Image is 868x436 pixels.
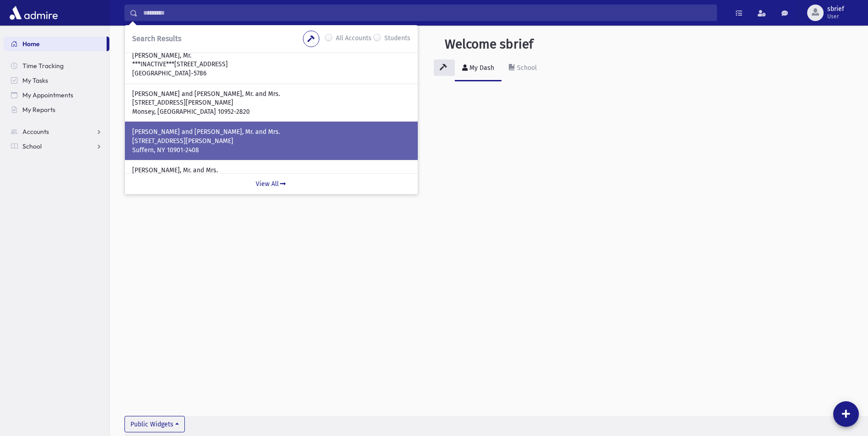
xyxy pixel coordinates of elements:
[515,64,537,72] div: School
[4,37,107,51] a: Home
[22,91,73,99] span: My Appointments
[132,166,410,175] p: [PERSON_NAME], Mr. and Mrs.
[468,64,494,72] div: My Dash
[455,56,501,81] a: My Dash
[124,416,185,432] button: Public Widgets
[4,102,109,117] a: My Reports
[7,4,60,22] img: AdmirePro
[132,51,410,60] p: [PERSON_NAME], Mr.
[132,69,410,78] p: [GEOGRAPHIC_DATA]-5786
[22,106,55,114] span: My Reports
[4,73,109,88] a: My Tasks
[22,76,48,85] span: My Tasks
[132,107,410,117] p: Monsey, [GEOGRAPHIC_DATA] 10952-2820
[4,124,109,139] a: Accounts
[132,34,181,43] span: Search Results
[22,142,42,150] span: School
[132,137,410,146] p: [STREET_ADDRESS][PERSON_NAME]
[4,58,109,73] a: Time Tracking
[132,146,410,155] p: Suffern, NY 10901-2408
[138,5,717,21] input: Search
[22,62,64,70] span: Time Tracking
[4,88,109,102] a: My Appointments
[336,33,372,44] label: All Accounts
[132,98,410,107] p: [STREET_ADDRESS][PERSON_NAME]
[4,139,109,154] a: School
[132,60,410,69] p: ***INACTIVE***[STREET_ADDRESS]
[445,37,533,52] h3: Welcome sbrief
[827,5,844,13] span: sbrief
[384,33,410,44] label: Students
[22,128,49,136] span: Accounts
[132,128,410,137] p: [PERSON_NAME] and [PERSON_NAME], Mr. and Mrs.
[125,173,418,194] a: View All
[22,40,40,48] span: Home
[827,13,844,20] span: User
[132,90,410,99] p: [PERSON_NAME] and [PERSON_NAME], Mr. and Mrs.
[501,56,544,81] a: School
